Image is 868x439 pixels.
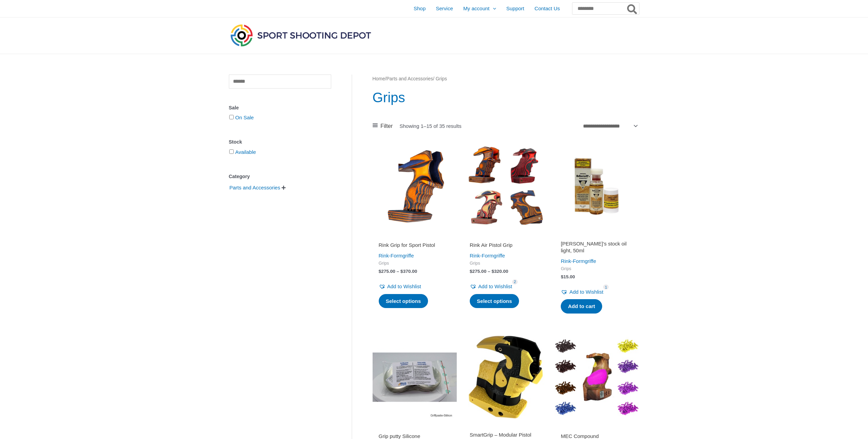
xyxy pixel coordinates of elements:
span: Grips [561,266,633,272]
a: Add to cart: “Scherell's stock oil light, 50ml” [561,299,602,314]
span: – [488,269,490,274]
span: $ [492,269,494,274]
a: Rink-Formgriffe [379,253,414,258]
span: Filter [380,121,393,131]
input: Available [229,149,234,154]
img: Sport Shooting Depot [229,23,373,48]
h2: Rink Air Pistol Grip [470,242,542,249]
img: Scherell's stock oil light [555,144,639,228]
span: Parts and Accessories [229,182,281,194]
span: Grips [379,261,451,266]
h2: Rink Grip for Sport Pistol [379,242,451,249]
select: Shop order [581,121,639,131]
span: Add to Wishlist [569,289,603,295]
span: $ [379,269,381,274]
input: On Sale [229,115,234,119]
span: $ [561,274,563,279]
iframe: Customer reviews powered by Trustpilot [470,232,542,240]
iframe: Customer reviews powered by Trustpilot [561,423,633,431]
iframe: Customer reviews powered by Trustpilot [561,232,633,240]
span: – [397,269,399,274]
iframe: Customer reviews powered by Trustpilot [379,423,451,431]
a: Parts and Accessories [386,76,433,81]
img: MEC Compound [555,335,639,419]
span:  [282,185,286,190]
span: Add to Wishlist [387,283,421,289]
bdi: 15.00 [561,274,575,279]
button: Search [626,3,639,14]
span: Grips [470,261,542,266]
bdi: 275.00 [470,269,487,274]
img: SmartGrip - Modular Pistol Grip [464,335,548,419]
img: Rink Air Pistol Grip [464,144,548,228]
div: Sale [229,103,331,113]
span: $ [400,269,403,274]
a: Rink-Formgriffe [470,253,505,258]
span: 2 [512,279,518,284]
span: Add to Wishlist [478,283,512,289]
h1: Grips [373,88,639,107]
a: Add to Wishlist [379,282,421,291]
a: Select options for “Rink Air Pistol Grip” [470,294,519,308]
a: Add to Wishlist [561,287,603,297]
img: Rink Grip for Sport Pistol [373,144,457,228]
a: Add to Wishlist [470,282,512,291]
a: Parts and Accessories [229,184,281,190]
div: Category [229,172,331,182]
a: Rink Air Pistol Grip [470,242,542,251]
bdi: 370.00 [400,269,417,274]
a: Select options for “Rink Grip for Sport Pistol” [379,294,428,308]
iframe: Customer reviews powered by Trustpilot [379,232,451,240]
a: Rink Grip for Sport Pistol [379,242,451,251]
div: Stock [229,137,331,147]
bdi: 275.00 [379,269,396,274]
span: 1 [603,284,609,290]
bdi: 320.00 [492,269,508,274]
a: Filter [373,121,393,131]
a: Rink-Formgriffe [561,258,596,264]
iframe: Customer reviews powered by Trustpilot [470,423,542,431]
nav: Breadcrumb [373,75,639,83]
a: Available [235,149,256,155]
p: Showing 1–15 of 35 results [400,123,462,129]
span: $ [470,269,472,274]
h2: [PERSON_NAME]’s stock oil light, 50ml [561,240,633,254]
img: Grip putty Silicone [373,335,457,419]
a: [PERSON_NAME]’s stock oil light, 50ml [561,240,633,256]
a: Home [373,76,385,81]
a: On Sale [235,115,254,120]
